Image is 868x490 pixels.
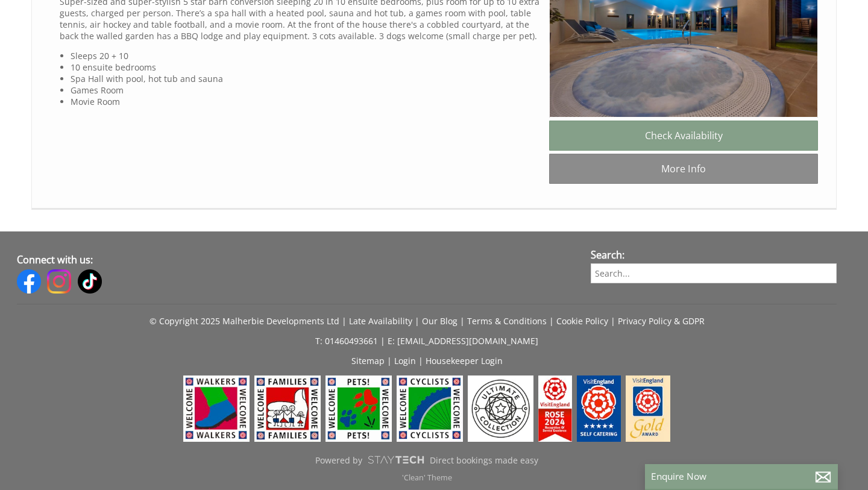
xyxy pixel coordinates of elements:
[71,84,539,96] li: Games Room
[17,473,837,483] p: 'Clean' Theme
[611,315,615,327] span: |
[651,470,832,483] p: Enquire Now
[549,121,818,151] a: Check Availability
[426,355,503,366] a: Housekeeper Login
[626,375,670,442] img: Visit England - Gold Award
[71,50,539,61] li: Sleeps 20 + 10
[591,248,837,262] h3: Search:
[342,315,347,327] span: |
[351,355,385,366] a: Sitemap
[538,375,571,442] img: Visit England - Rose Award - Visit England ROSE 2024
[349,315,412,327] a: Late Availability
[183,375,250,442] img: Visit England - Walkers Welcome
[254,375,321,442] img: Visit England - Families Welcome
[78,269,102,294] img: Tiktok
[17,253,574,266] h3: Connect with us:
[387,355,392,366] span: |
[380,335,385,347] span: |
[468,375,533,442] img: Ultimate Collection - Ultimate Collection
[591,263,837,283] input: Search...
[460,315,465,327] span: |
[388,335,538,347] a: E: [EMAIL_ADDRESS][DOMAIN_NAME]
[71,61,539,73] li: 10 ensuite bedrooms
[415,315,420,327] span: |
[325,375,392,442] img: Visit England - Pets Welcome
[17,450,837,470] a: Powered byDirect bookings made easy
[467,315,547,327] a: Terms & Conditions
[17,269,41,294] img: Facebook
[315,335,378,347] a: T: 01460493661
[422,315,458,327] a: Our Blog
[577,375,621,442] img: Visit England - Self Catering - 5 Star Award
[71,73,539,84] li: Spa Hall with pool, hot tub and sauna
[618,315,705,327] a: Privacy Policy & GDPR
[549,315,554,327] span: |
[71,96,539,107] li: Movie Room
[418,355,423,366] span: |
[149,315,339,327] a: © Copyright 2025 Malherbie Developments Ltd
[367,453,425,467] img: scrumpy.png
[394,355,416,366] a: Login
[47,269,71,294] img: Instagram
[549,154,818,184] a: More Info
[556,315,608,327] a: Cookie Policy
[397,375,463,442] img: Visit England - Cyclists Welcome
